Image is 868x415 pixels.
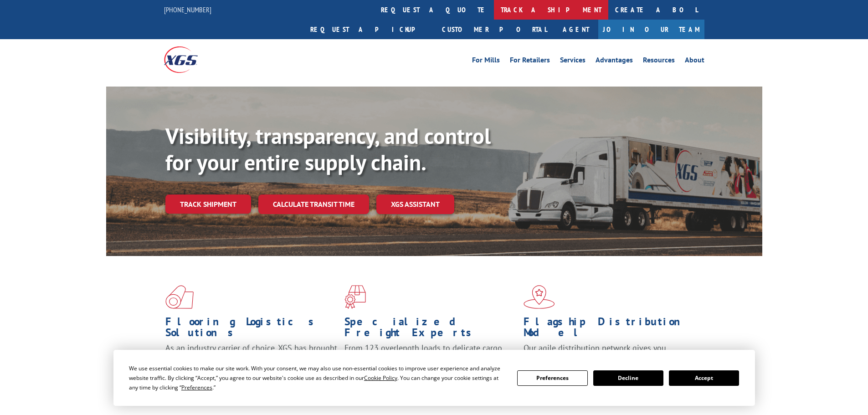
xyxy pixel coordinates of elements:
a: [PHONE_NUMBER] [164,5,211,14]
a: Services [560,56,586,67]
button: Decline [593,370,663,386]
span: Preferences [181,384,212,391]
a: Advantages [596,56,633,67]
img: xgs-icon-focused-on-flooring-red [344,285,366,309]
button: Accept [669,370,739,386]
h1: Flagship Distribution Model [524,316,696,343]
b: Visibility, transparency, and control for your entire supply chain. [165,122,491,176]
a: Calculate transit time [258,195,369,214]
a: About [685,56,704,67]
a: Agent [554,20,598,39]
a: Resources [643,56,675,67]
div: We use essential cookies to make our site work. With your consent, we may also use non-essential ... [129,364,506,392]
img: xgs-icon-total-supply-chain-intelligence-red [165,285,194,309]
a: Track shipment [165,195,251,214]
h1: Flooring Logistics Solutions [165,316,338,343]
h1: Specialized Freight Experts [344,316,517,343]
img: xgs-icon-flagship-distribution-model-red [524,285,555,309]
button: Preferences [517,370,587,386]
p: From 123 overlength loads to delicate cargo, our experienced staff knows the best way to move you... [344,343,517,383]
a: Customer Portal [435,20,554,39]
div: Cookie Consent Prompt [113,350,755,406]
a: Request a pickup [303,20,435,39]
span: As an industry carrier of choice, XGS has brought innovation and dedication to flooring logistics... [165,343,337,375]
a: For Retailers [510,56,550,67]
span: Our agile distribution network gives you nationwide inventory management on demand. [524,343,691,364]
a: Join Our Team [598,20,704,39]
span: Cookie Policy [364,374,397,382]
a: XGS ASSISTANT [376,195,454,214]
a: For Mills [472,56,500,67]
